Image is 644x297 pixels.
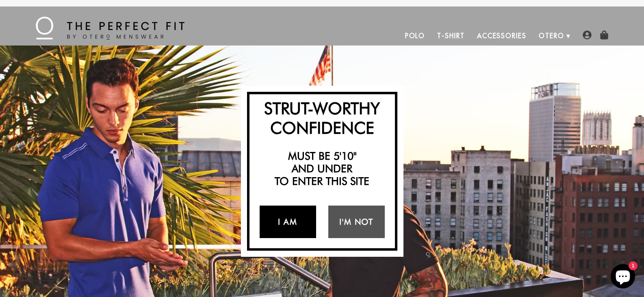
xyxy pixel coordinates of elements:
[608,264,637,290] inbox-online-store-chat: Shopify online store chat
[431,26,471,46] a: T-Shirt
[36,17,184,39] img: The Perfect Fit - by Otero Menswear - Logo
[399,26,432,46] a: Polo
[260,206,316,238] a: I Am
[533,26,570,46] a: Otero
[600,30,609,39] img: shopping-bag-icon.png
[583,30,592,39] img: user-account-icon.png
[254,98,391,137] h2: Strut-Worthy Confidence
[254,150,391,188] h2: Must be 5'10" and under to enter this site
[471,26,533,46] a: Accessories
[328,206,385,238] a: I'm Not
